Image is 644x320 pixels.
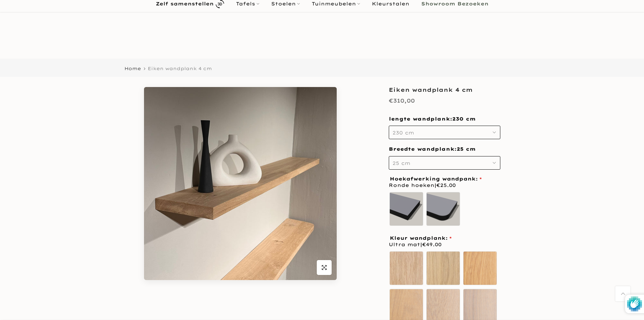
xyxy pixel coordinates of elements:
[156,2,214,6] b: Zelf samenstellen
[1,285,34,319] iframe: toggle-frame
[392,130,414,136] span: 230 cm
[389,181,456,190] span: Ronde hoeken
[389,126,500,139] button: 230 cm
[389,96,415,106] div: €310,00
[389,156,500,170] button: 25 cm
[389,146,476,152] span: Breedte wandplank:
[390,236,452,240] span: Kleur wandplank:
[389,240,442,249] span: Ultra mat
[392,160,410,166] span: 25 cm
[421,2,488,6] b: Showroom Bezoeken
[627,295,642,313] img: Beschermd door hCaptcha
[389,116,476,122] span: lengte wandplank:
[148,66,212,71] span: Eiken wandplank 4 cm
[144,87,337,280] img: Eiken wandplank rechte hoek
[457,146,476,153] span: 25 cm
[452,116,476,123] span: 230 cm
[124,66,141,71] a: Home
[422,241,442,248] span: €49.00
[390,176,482,181] span: Hoekafwerking wandpank:
[436,182,456,188] span: €25.00
[434,182,456,188] span: |
[420,241,442,248] span: |
[389,87,500,92] h1: Eiken wandplank 4 cm
[615,286,630,301] a: Terug naar boven
[1,176,133,292] iframe: bot-iframe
